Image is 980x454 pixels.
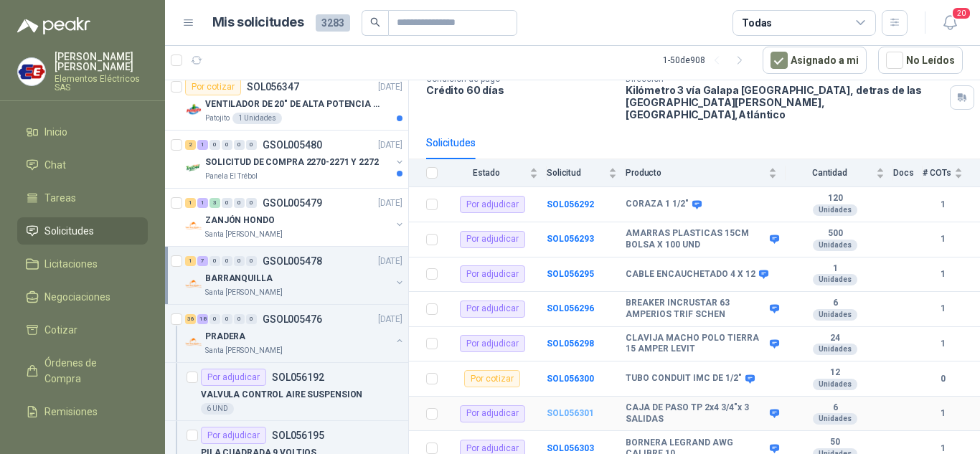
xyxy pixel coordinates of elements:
[263,140,322,150] p: GSOL005480
[460,231,525,248] div: Por adjudicar
[547,269,594,279] b: SOL056295
[547,374,594,384] a: SOL056300
[44,404,98,420] span: Remisiones
[185,101,202,118] img: Company Logo
[209,198,220,208] div: 3
[44,157,66,173] span: Chat
[201,388,362,402] p: VALVULA CONTROL AIRE SUSPENSION
[316,14,350,32] span: 3283
[272,430,324,440] p: SOL056195
[272,372,324,382] p: SOL056192
[547,234,594,244] a: SOL056293
[205,98,384,111] p: VENTILADOR DE 20" DE ALTA POTENCIA PARA ANCLAR A LA PARED
[165,363,408,421] a: Por adjudicarSOL056192VALVULA CONTROL AIRE SUSPENSION6 UND
[44,289,110,305] span: Negociaciones
[246,256,257,266] div: 0
[185,198,196,208] div: 1
[165,72,408,131] a: Por cotizarSOL056347[DATE] Company LogoVENTILADOR DE 20" DE ALTA POTENCIA PARA ANCLAR A LA PAREDP...
[44,256,98,272] span: Licitaciones
[205,113,230,124] p: Patojito
[547,339,594,349] a: SOL056298
[17,151,148,179] a: Chat
[263,314,322,324] p: GSOL005476
[17,17,90,34] img: Logo peakr
[923,407,963,420] b: 1
[923,159,980,187] th: # COTs
[17,398,148,425] a: Remisiones
[247,82,299,92] p: SOL056347
[893,159,923,187] th: Docs
[923,337,963,351] b: 1
[813,379,857,390] div: Unidades
[222,314,232,324] div: 0
[547,159,626,187] th: Solicitud
[44,190,76,206] span: Tareas
[17,118,148,146] a: Inicio
[763,47,867,74] button: Asignado a mi
[786,159,893,187] th: Cantidad
[185,140,196,150] div: 2
[923,302,963,316] b: 1
[234,256,245,266] div: 0
[201,427,266,444] div: Por adjudicar
[246,198,257,208] div: 0
[201,369,266,386] div: Por adjudicar
[786,168,873,178] span: Cantidad
[626,373,742,384] b: TUBO CONDUIT IMC DE 1/2"
[460,405,525,422] div: Por adjudicar
[185,256,196,266] div: 1
[185,159,202,176] img: Company Logo
[197,198,208,208] div: 1
[205,287,283,298] p: Santa [PERSON_NAME]
[923,232,963,246] b: 1
[923,372,963,386] b: 0
[626,402,766,425] b: CAJA DE PASO TP 2x4 3/4"x 3 SALIDAS
[232,113,282,124] div: 1 Unidades
[197,256,208,266] div: 7
[547,168,606,178] span: Solicitud
[460,301,525,318] div: Por adjudicar
[626,228,766,250] b: AMARRAS PLASTICAS 15CM BOLSA X 100 UND
[547,303,594,313] a: SOL056296
[547,199,594,209] b: SOL056292
[923,268,963,281] b: 1
[185,314,196,324] div: 36
[197,314,208,324] div: 18
[378,313,402,326] p: [DATE]
[222,198,232,208] div: 0
[234,140,245,150] div: 0
[813,413,857,425] div: Unidades
[813,344,857,355] div: Unidades
[185,78,241,95] div: Por cotizar
[44,124,67,140] span: Inicio
[547,443,594,453] a: SOL056303
[209,140,220,150] div: 0
[626,199,689,210] b: CORAZA 1 1/2"
[234,198,245,208] div: 0
[786,228,885,240] b: 500
[786,367,885,379] b: 12
[663,49,751,72] div: 1 - 50 de 908
[44,355,134,387] span: Órdenes de Compra
[426,135,476,151] div: Solicitudes
[626,168,765,178] span: Producto
[813,204,857,216] div: Unidades
[201,403,234,415] div: 6 UND
[426,84,614,96] p: Crédito 60 días
[205,214,275,227] p: ZANJÓN HONDO
[786,333,885,344] b: 24
[951,6,971,20] span: 20
[378,197,402,210] p: [DATE]
[185,311,405,356] a: 36 18 0 0 0 0 GSOL005476[DATE] Company LogoPRADERASanta [PERSON_NAME]
[813,240,857,251] div: Unidades
[17,184,148,212] a: Tareas
[626,298,766,320] b: BREAKER INCRUSTAR 63 AMPERIOS TRIF SCHEN
[786,437,885,448] b: 50
[55,75,148,92] p: Elementos Eléctricos SAS
[626,84,944,120] p: Kilómetro 3 vía Galapa [GEOGRAPHIC_DATA], detras de las [GEOGRAPHIC_DATA][PERSON_NAME], [GEOGRAPH...
[378,255,402,268] p: [DATE]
